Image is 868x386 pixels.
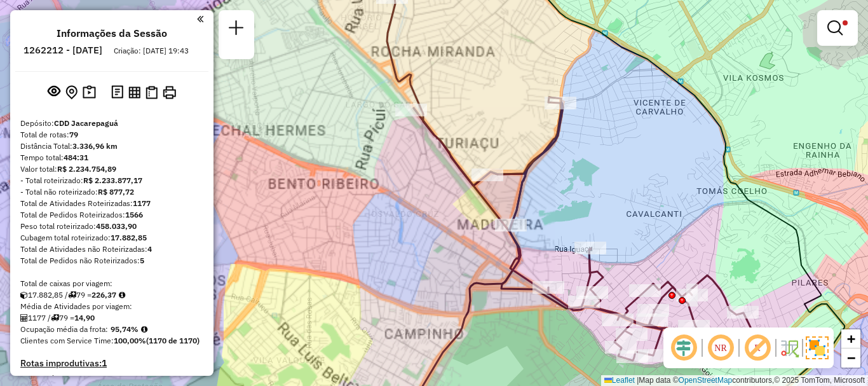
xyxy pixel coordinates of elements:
div: Total de Atividades não Roteirizadas: [20,244,203,255]
h4: Rotas improdutivas: [20,358,203,369]
div: Total de Atividades Roteirizadas: [20,198,203,209]
div: Criação: [DATE] 19:43 [109,45,194,57]
span: Exibir rótulo [742,333,773,363]
strong: 484:31 [64,153,88,162]
h6: 1262212 - [DATE] [24,45,102,56]
strong: 3.336,96 km [72,141,118,151]
div: Valor total: [20,163,203,175]
div: Distância Total: [20,141,203,152]
strong: 226,37 [92,290,116,300]
strong: 100,00% [114,336,146,345]
button: Visualizar relatório de Roteirização [126,83,143,100]
div: Total de Pedidos Roteirizados: [20,209,203,221]
i: Total de rotas [68,291,76,299]
a: Zoom in [841,329,860,348]
i: Total de rotas [51,314,59,322]
h4: Rotas vários dias: [20,374,203,385]
span: Ocultar NR [705,333,736,363]
strong: 4 [147,244,152,254]
strong: CDD Jacarepaguá [54,118,118,128]
strong: 1 [102,357,107,369]
strong: 5 [140,256,144,265]
em: Média calculada utilizando a maior ocupação (%Peso ou %Cubagem) de cada rota da sessão. Rotas cro... [141,326,147,333]
strong: R$ 2.233.877,17 [83,176,142,185]
strong: 1177 [133,198,151,208]
button: Painel de Sugestão [80,83,98,102]
div: Total de Pedidos não Roteirizados: [20,255,203,266]
i: Total de Atividades [20,314,28,322]
div: - Total não roteirizado: [20,186,203,198]
strong: 79 [69,130,78,139]
button: Imprimir Rotas [160,83,179,102]
strong: 14,90 [74,313,95,322]
button: Centralizar mapa no depósito ou ponto de apoio [63,83,80,102]
strong: R$ 2.234.754,89 [57,164,116,174]
div: Depósito: [20,118,203,129]
span: + [847,331,855,347]
button: Exibir sessão original [45,82,63,102]
div: Map data © contributors,© 2025 TomTom, Microsoft [601,375,868,386]
div: Cubagem total roteirizado: [20,232,203,244]
a: Zoom out [841,348,860,368]
div: 17.882,85 / 79 = [20,289,203,301]
span: − [847,350,855,366]
i: Cubagem total roteirizado [20,291,28,299]
strong: 95,74% [111,324,139,334]
img: Fluxo de ruas [779,338,799,358]
strong: R$ 877,72 [98,187,134,196]
span: | [637,376,639,385]
button: Visualizar Romaneio [143,83,160,102]
a: Clique aqui para minimizar o painel [197,11,203,26]
strong: 0 [92,373,97,385]
div: Média de Atividades por viagem: [20,301,203,312]
a: Nova sessão e pesquisa [224,15,249,44]
a: Exibir filtros [822,15,853,41]
strong: 1566 [125,210,143,219]
h4: Informações da Sessão [57,27,167,39]
div: Peso total roteirizado: [20,221,203,232]
div: Total de rotas: [20,129,203,141]
div: Total de caixas por viagem: [20,278,203,289]
strong: 17.882,85 [111,233,147,242]
a: OpenStreetMap [679,376,733,385]
span: Ocultar deslocamento [668,333,699,363]
strong: (1170 de 1170) [146,336,200,345]
div: - Total roteirizado: [20,175,203,186]
img: Exibir/Ocultar setores [806,336,829,359]
span: Clientes com Service Time: [20,336,114,345]
i: Meta Caixas/viagem: 221,30 Diferença: 5,07 [119,291,125,299]
a: Leaflet [604,376,635,385]
span: Filtro Ativo [843,20,848,25]
div: Tempo total: [20,152,203,163]
span: Ocupação média da frota: [20,324,108,334]
button: Logs desbloquear sessão [109,83,126,102]
div: 1177 / 79 = [20,312,203,324]
strong: 458.033,90 [96,221,137,231]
